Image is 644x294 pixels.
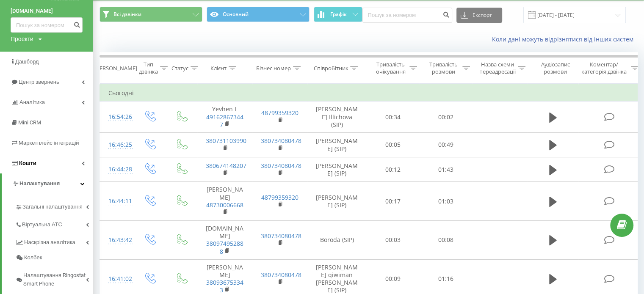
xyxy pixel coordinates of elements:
a: 380734080478 [261,137,301,145]
div: Співробітник [313,65,348,72]
input: Пошук за номером [11,17,83,33]
a: 48730006668 [206,201,243,209]
td: Boroda (SIP) [307,221,367,260]
span: Графік [330,11,347,17]
td: Сьогодні [100,85,642,102]
a: [DOMAIN_NAME] [11,7,83,15]
button: Всі дзвінки [100,7,202,22]
a: 380936753343 [206,278,243,294]
div: Клієнт [210,65,227,72]
span: Аналiтика [19,99,45,105]
span: Всі дзвінки [113,11,141,18]
div: 16:46:25 [108,137,125,153]
a: 380734080478 [261,162,301,170]
div: 16:44:28 [108,161,125,178]
td: 01:03 [420,182,473,221]
td: 00:02 [420,102,473,133]
td: 00:03 [367,221,420,260]
td: [PERSON_NAME] Illichova (SIP) [307,102,367,133]
span: Дашборд [15,58,39,65]
a: Віртуальна АТС [15,214,93,232]
span: Наскрізна аналітика [24,238,75,247]
span: Mini CRM [18,119,41,126]
span: Маркетплейс інтеграцій [19,140,79,146]
div: Коментар/категорія дзвінка [579,61,629,75]
a: 380734080478 [261,271,301,279]
a: 380731103990 [206,137,246,145]
td: 00:12 [367,157,420,182]
td: 00:34 [367,102,420,133]
div: Тривалість розмови [427,61,460,75]
td: Yevhen L [197,102,252,133]
a: 491628673447 [206,113,243,129]
div: [PERSON_NAME] [94,65,137,72]
div: Статус [171,65,188,72]
a: 380974952888 [206,239,243,255]
td: [PERSON_NAME] (SIP) [307,157,367,182]
input: Пошук за номером [362,8,452,23]
td: 00:05 [367,132,420,157]
div: Бізнес номер [256,65,291,72]
td: 01:43 [420,157,473,182]
div: Проекти [11,35,33,43]
div: 16:54:26 [108,109,125,125]
span: Загальні налаштування [22,203,83,211]
span: Центр звернень [19,79,59,85]
a: 48799359320 [261,193,299,201]
div: Аудіозапис розмови [535,61,576,75]
a: Загальні налаштування [15,197,93,214]
span: Кошти [19,160,36,166]
a: Налаштування [2,173,93,194]
td: 00:08 [420,221,473,260]
div: 16:44:11 [108,193,125,209]
td: [DOMAIN_NAME] [197,221,252,260]
div: 16:43:42 [108,232,125,248]
button: Графік [314,7,362,22]
a: 380734080478 [261,232,301,240]
a: 380674148207 [206,162,246,170]
span: Віртуальна АТС [22,220,62,229]
span: Колбек [24,253,42,262]
div: Тривалість очікування [374,61,407,75]
a: Колбек [15,250,93,265]
button: Основний [207,7,310,22]
div: Тип дзвінка [139,61,158,75]
button: Експорт [456,8,502,23]
td: 00:49 [420,132,473,157]
td: [PERSON_NAME] (SIP) [307,182,367,221]
td: [PERSON_NAME] (SIP) [307,132,367,157]
a: Наскрізна аналітика [15,232,93,250]
a: Налаштування Ringostat Smart Phone [15,265,93,291]
td: 00:17 [367,182,420,221]
a: Коли дані можуть відрізнятися вiд інших систем [492,35,638,43]
td: [PERSON_NAME] [197,182,252,221]
span: Налаштування [19,180,60,187]
span: Налаштування Ringostat Smart Phone [23,271,86,288]
div: 16:41:02 [108,271,125,287]
a: 48799359320 [261,109,299,117]
div: Назва схеми переадресації [479,61,516,75]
